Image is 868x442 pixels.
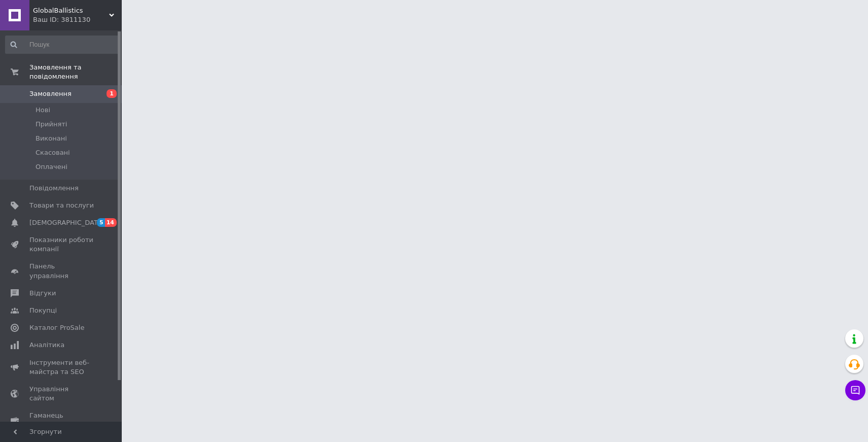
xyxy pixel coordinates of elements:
[36,148,70,157] span: Скасовані
[29,306,57,315] span: Покупці
[107,89,117,98] span: 1
[36,134,67,143] span: Виконані
[845,380,865,400] button: Чат з покупцем
[29,385,94,403] span: Управління сайтом
[29,63,122,81] span: Замовлення та повідомлення
[105,218,117,227] span: 14
[29,323,84,332] span: Каталог ProSale
[97,218,105,227] span: 5
[33,6,109,15] span: GlobalBallistics
[29,411,94,429] span: Гаманець компанії
[29,262,94,280] span: Панель управління
[36,106,50,115] span: Нові
[29,184,79,193] span: Повідомлення
[36,162,67,172] span: Оплачені
[29,358,94,377] span: Інструменти веб-майстра та SEO
[29,201,94,210] span: Товари та послуги
[29,235,94,254] span: Показники роботи компанії
[33,15,122,24] div: Ваш ID: 3811130
[36,120,67,129] span: Прийняті
[29,289,56,298] span: Відгуки
[5,36,120,54] input: Пошук
[29,341,64,350] span: Аналітика
[29,89,72,98] span: Замовлення
[29,218,105,227] span: [DEMOGRAPHIC_DATA]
